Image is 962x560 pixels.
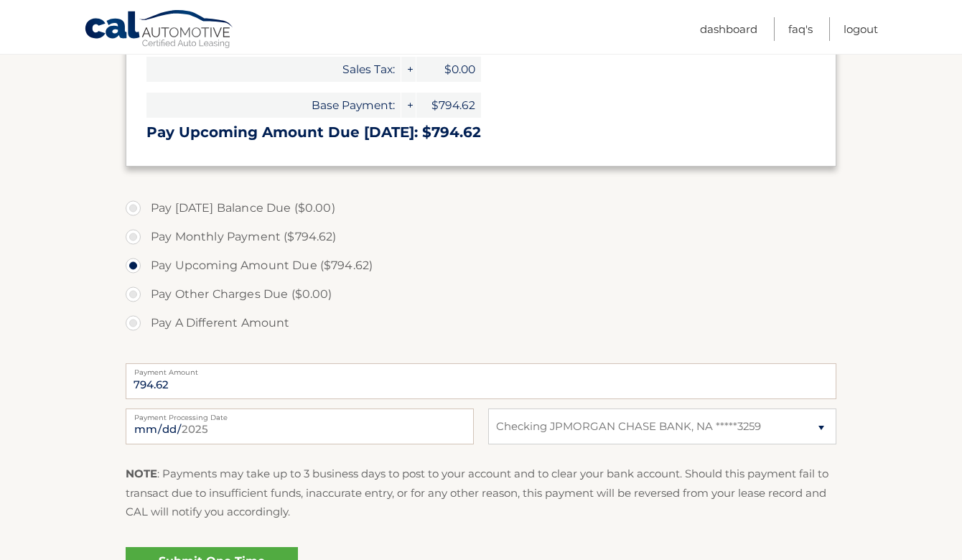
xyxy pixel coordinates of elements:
[401,93,416,118] span: +
[416,93,481,118] span: $794.62
[126,409,474,444] input: Payment Date
[126,467,157,480] strong: NOTE
[788,17,813,41] a: FAQ's
[146,93,401,118] span: Base Payment:
[401,57,416,82] span: +
[126,409,474,420] label: Payment Processing Date
[126,280,836,309] label: Pay Other Charges Due ($0.00)
[146,57,401,82] span: Sales Tax:
[126,465,836,521] p: : Payments may take up to 3 business days to post to your account and to clear your bank account....
[146,123,816,141] h3: Pay Upcoming Amount Due [DATE]: $794.62
[126,223,836,251] label: Pay Monthly Payment ($794.62)
[126,363,836,375] label: Payment Amount
[844,17,878,41] a: Logout
[126,363,836,399] input: Payment Amount
[126,251,836,280] label: Pay Upcoming Amount Due ($794.62)
[126,309,836,337] label: Pay A Different Amount
[84,9,235,51] a: Cal Automotive
[126,194,836,223] label: Pay [DATE] Balance Due ($0.00)
[700,17,757,41] a: Dashboard
[416,57,481,82] span: $0.00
